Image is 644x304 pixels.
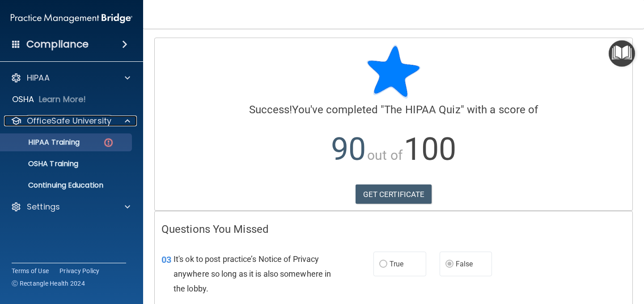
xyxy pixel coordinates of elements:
a: Privacy Policy [59,266,100,275]
span: 90 [331,131,366,167]
h4: Questions You Missed [161,223,626,235]
h4: You've completed " " with a score of [161,104,626,116]
a: Settings [11,201,130,212]
p: Settings [27,201,60,212]
span: True [390,260,403,268]
input: True [379,261,387,268]
p: Learn More! [39,94,86,105]
p: OSHA Training [6,159,78,168]
span: Ⓒ Rectangle Health 2024 [12,279,85,288]
img: danger-circle.6113f641.png [103,137,114,148]
a: GET CERTIFICATE [356,184,432,204]
p: HIPAA Training [6,138,80,147]
p: HIPAA [27,73,50,83]
span: False [456,260,473,268]
p: OfficeSafe University [27,116,111,126]
span: 03 [161,254,171,265]
p: OSHA [12,94,34,105]
a: Terms of Use [12,266,49,275]
input: False [445,261,453,268]
span: It's ok to post practice’s Notice of Privacy anywhere so long as it is also somewhere in the lobby. [174,254,331,293]
a: HIPAA [11,73,130,83]
span: The HIPAA Quiz [384,103,460,116]
button: Open Resource Center [609,40,635,67]
span: 100 [404,131,456,167]
span: out of [367,147,402,163]
h4: Compliance [26,38,89,51]
span: Success! [249,103,292,116]
a: OfficeSafe University [11,116,130,126]
img: blue-star-rounded.9d042014.png [367,45,420,98]
p: Continuing Education [6,181,128,190]
img: PMB logo [11,9,132,27]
